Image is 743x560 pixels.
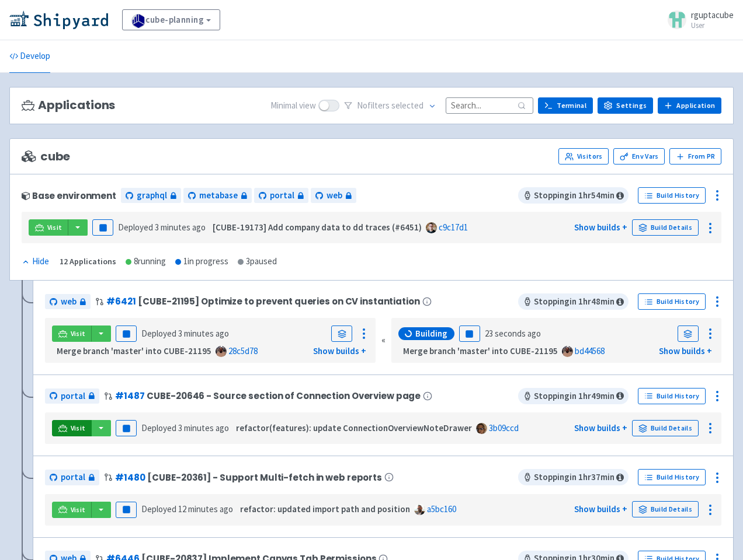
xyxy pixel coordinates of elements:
span: Deployed [141,422,229,433]
a: Env Vars [613,148,665,164]
div: Hide [22,255,49,268]
a: Build Details [632,219,699,236]
button: From PR [669,148,721,164]
a: rguptacube User [661,10,734,29]
a: bd44568 [575,345,605,356]
span: Visit [71,423,86,433]
span: Visit [71,505,86,514]
a: Build History [638,293,706,310]
a: cube-planning [122,9,220,30]
a: Show builds + [574,222,627,233]
a: Build History [638,187,706,204]
span: portal [61,471,85,484]
a: Visit [52,420,92,436]
span: Stopping in 1 hr 54 min [518,187,629,204]
a: Develop [9,40,50,73]
img: Shipyard logo [9,10,108,29]
a: portal [45,388,99,404]
a: web [311,188,356,204]
a: Visit [29,219,68,236]
a: Build History [638,388,706,404]
span: rguptacube [691,9,734,20]
div: « [381,318,386,363]
span: cube [22,150,70,163]
time: 3 minutes ago [178,422,229,433]
a: #6421 [106,295,136,307]
a: graphql [121,188,181,204]
strong: [CUBE-19173] Add company data to dd traces (#6451) [213,222,422,233]
a: c9c17d1 [439,222,468,233]
div: 3 paused [238,255,277,268]
span: Deployed [141,328,229,339]
time: 12 minutes ago [178,503,233,514]
a: 28c5d78 [228,345,258,356]
strong: refactor: updated import path and position [240,503,410,514]
time: 23 seconds ago [485,328,541,339]
input: Search... [446,97,533,113]
strong: Merge branch 'master' into CUBE-21195 [403,345,558,356]
strong: Merge branch 'master' into CUBE-21195 [57,345,211,356]
a: portal [254,188,308,204]
a: Show builds + [574,422,627,433]
a: #1480 [115,471,145,484]
span: selected [391,100,423,111]
span: Deployed [118,222,206,233]
button: Pause [116,502,137,518]
span: Stopping in 1 hr 48 min [518,293,629,310]
a: Terminal [538,97,593,114]
span: web [327,189,342,202]
button: Pause [459,325,480,342]
span: [CUBE-20361] - Support Multi-fetch in web reports [147,473,382,482]
div: 12 Applications [60,255,116,268]
a: Show builds + [313,345,366,356]
a: Build Details [632,420,699,436]
button: Hide [22,255,50,268]
a: a5bc160 [427,503,456,514]
button: Pause [92,219,113,236]
a: Show builds + [659,345,712,356]
span: metabase [199,189,238,202]
span: portal [270,189,294,202]
span: Stopping in 1 hr 37 min [518,469,629,485]
time: 3 minutes ago [178,328,229,339]
a: portal [45,470,99,485]
a: Application [658,97,721,114]
a: Visit [52,325,92,342]
span: Stopping in 1 hr 49 min [518,388,629,404]
a: Settings [598,97,653,114]
a: web [45,294,91,310]
a: Build Details [632,501,699,517]
a: Build History [638,469,706,485]
time: 3 minutes ago [155,222,206,233]
span: No filter s [357,99,423,113]
span: [CUBE-21195] Optimize to prevent queries on CV instantiation [138,296,419,306]
button: Pause [116,420,137,436]
span: Building [415,328,447,339]
span: Visit [47,223,63,232]
a: Show builds + [574,503,627,514]
span: portal [61,390,85,403]
a: #1487 [115,390,144,402]
span: Minimal view [270,99,316,113]
div: 8 running [126,255,166,268]
button: Pause [116,325,137,342]
a: 3b09ccd [489,422,519,433]
span: graphql [137,189,167,202]
strong: refactor(features): update ConnectionOverviewNoteDrawer [236,422,472,433]
span: CUBE-20646 - Source section of Connection Overview page [147,391,421,401]
h3: Applications [22,99,115,112]
a: Visitors [558,148,609,164]
small: User [691,22,734,29]
a: Visit [52,502,92,518]
span: Deployed [141,503,233,514]
div: Base environment [22,191,116,201]
div: 1 in progress [175,255,228,268]
span: web [61,295,77,309]
span: Visit [71,329,86,338]
a: metabase [183,188,252,204]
